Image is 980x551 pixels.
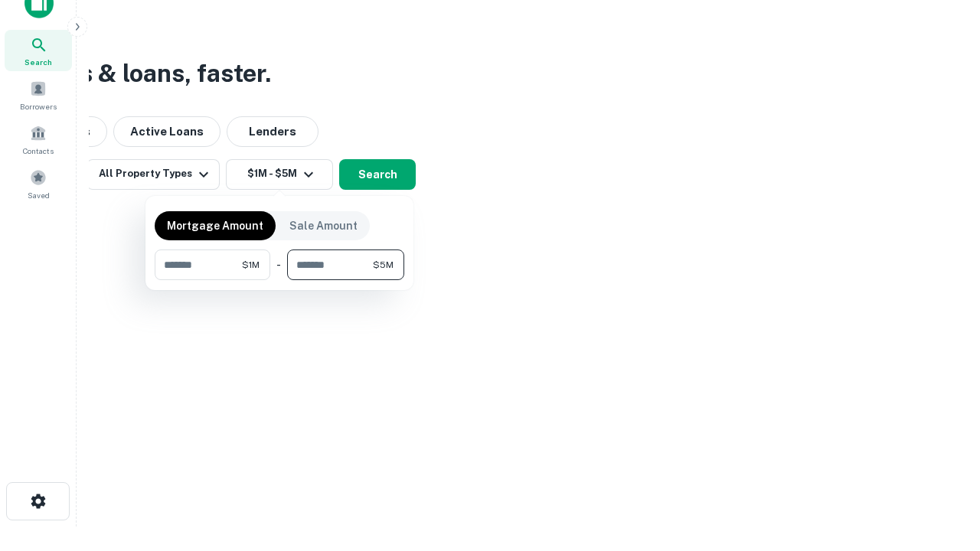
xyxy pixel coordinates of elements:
[373,258,394,272] span: $5M
[242,258,260,272] span: $1M
[289,217,358,234] p: Sale Amount
[276,249,281,280] div: -
[903,429,980,502] iframe: Chat Widget
[167,217,263,234] p: Mortgage Amount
